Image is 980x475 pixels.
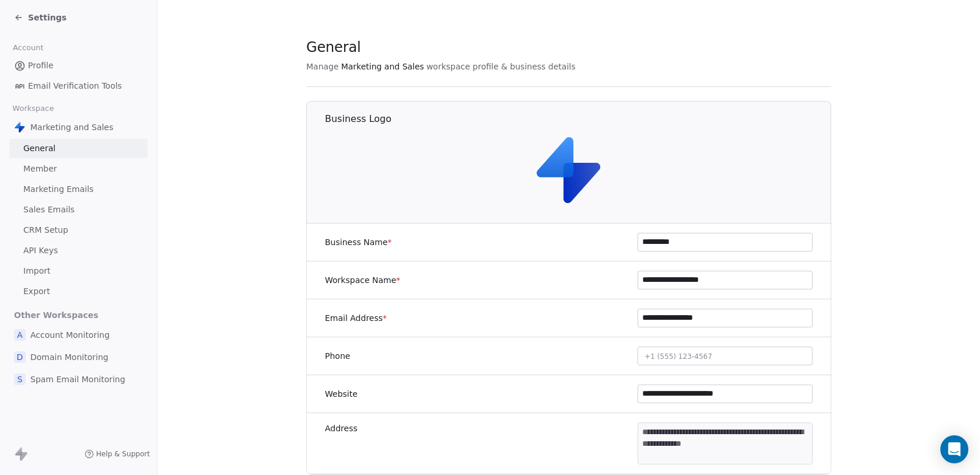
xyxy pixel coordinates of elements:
span: Marketing Emails [23,183,93,195]
span: S [14,373,26,385]
span: API Keys [23,245,58,257]
span: Account [8,39,48,57]
a: General [9,139,148,158]
a: Email Verification Tools [9,76,148,96]
span: Export [23,285,50,298]
span: General [306,39,361,56]
span: CRM Setup [23,224,68,236]
span: Member [23,163,57,175]
label: Address [325,422,358,434]
a: API Keys [9,241,148,260]
span: Other Workspaces [9,306,103,324]
img: Swipe%20One%20Logo%201-1.svg [532,132,607,207]
a: Help & Support [85,449,150,459]
a: CRM Setup [9,221,148,240]
a: Member [9,159,148,179]
span: +1 (555) 123-4567 [645,352,712,361]
span: Email Verification Tools [28,80,122,92]
span: Settings [28,12,66,23]
span: workspace profile & business details [426,61,576,72]
span: Sales Emails [23,204,75,216]
a: Import [9,261,148,281]
a: Settings [14,12,66,23]
label: Business Name [325,236,392,248]
label: Workspace Name [325,274,400,286]
label: Website [325,388,358,400]
span: Marketing and Sales [30,121,113,133]
span: Account Monitoring [30,329,110,341]
span: Help & Support [96,449,150,459]
button: +1 (555) 123-4567 [638,347,813,365]
a: Export [9,282,148,301]
img: Swipe%20One%20Logo%201-1.svg [14,121,26,133]
h1: Business Logo [325,113,832,125]
label: Phone [325,350,350,362]
span: A [14,329,26,341]
span: Profile [28,60,54,72]
span: D [14,351,26,363]
label: Email Address [325,312,387,324]
span: Spam Email Monitoring [30,373,125,385]
span: Marketing and Sales [341,61,424,72]
span: General [23,142,55,155]
span: Manage [306,61,339,72]
a: Profile [9,56,148,75]
a: Sales Emails [9,200,148,219]
div: Open Intercom Messenger [940,435,968,463]
span: Domain Monitoring [30,351,108,363]
span: Import [23,265,50,277]
a: Marketing Emails [9,180,148,199]
span: Workspace [8,100,59,117]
